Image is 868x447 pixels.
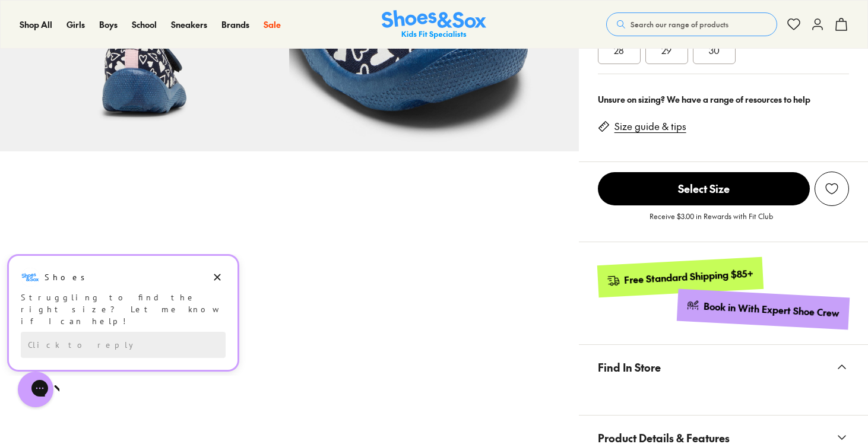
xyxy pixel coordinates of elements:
span: 30 [709,43,720,57]
a: School [132,18,157,31]
a: Brands [221,18,249,31]
button: Select Size [598,172,810,206]
button: Add to Wishlist [815,172,849,206]
img: Shoes logo [21,14,40,33]
iframe: Find in Store [598,389,849,401]
a: Size guide & tips [614,120,686,133]
iframe: Gorgias live chat messenger [12,367,59,411]
a: Girls [66,18,85,31]
a: Shoes & Sox [382,10,486,39]
div: Unsure on sizing? We have a range of resources to help [598,93,849,106]
div: Message from Shoes. Struggling to find the right size? Let me know if I can help! [9,14,237,73]
div: Struggling to find the right size? Let me know if I can help! [21,37,226,73]
span: 29 [661,43,671,57]
div: Book in With Expert Shoe Crew [704,300,840,320]
span: Find In Store [598,350,661,385]
span: 28 [614,43,624,57]
button: Find In Store [579,345,868,389]
button: Dismiss campaign [209,15,226,31]
span: Boys [99,18,118,30]
span: School [132,18,157,30]
div: Campaign message [9,2,237,116]
a: Boys [99,18,118,31]
div: Free Standard Shipping $85+ [623,267,753,286]
a: Sneakers [171,18,207,31]
div: Reply to the campaigns [21,78,226,104]
a: Free Standard Shipping $85+ [597,257,763,297]
a: Book in With Expert Shoe Crew [677,289,850,329]
span: Search our range of products [631,19,728,30]
img: SNS_Logo_Responsive.svg [382,10,486,39]
span: Shop All [20,18,52,30]
span: Sale [264,18,281,30]
p: Receive $3.00 in Rewards with Fit Club [650,211,773,232]
span: Girls [66,18,85,30]
button: Search our range of products [606,12,777,36]
h3: Shoes [45,17,91,29]
span: Select Size [598,172,810,205]
a: Sale [264,18,281,31]
span: Brands [221,18,249,30]
span: Sneakers [171,18,207,30]
a: Shop All [20,18,52,31]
